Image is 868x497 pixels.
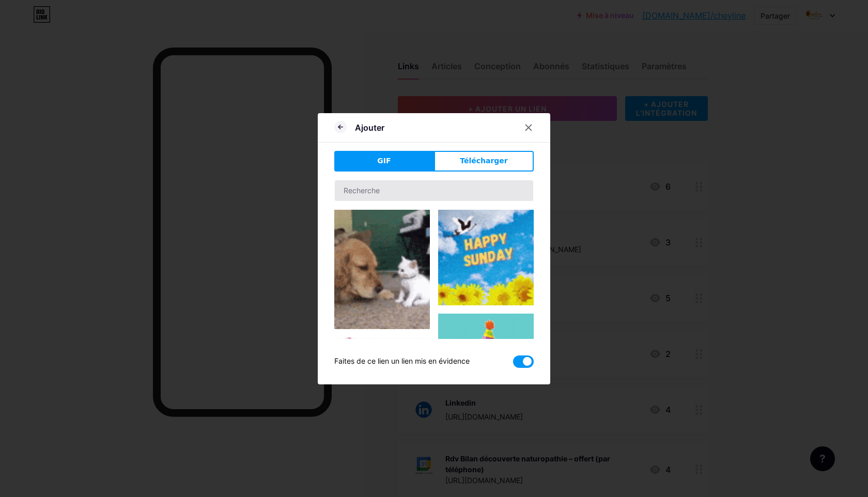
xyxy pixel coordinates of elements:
[335,180,533,201] input: Recherche
[460,157,508,165] font: Télécharger
[334,337,430,406] img: Gihpy
[438,210,534,305] img: Gihpy
[438,314,534,409] img: Gihpy
[334,151,434,172] button: GIF
[434,151,534,172] button: Télécharger
[334,356,470,365] font: Faites de ce lien un lien mis en évidence
[334,210,430,329] img: Gihpy
[377,157,391,165] font: GIF
[355,122,384,133] font: Ajouter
